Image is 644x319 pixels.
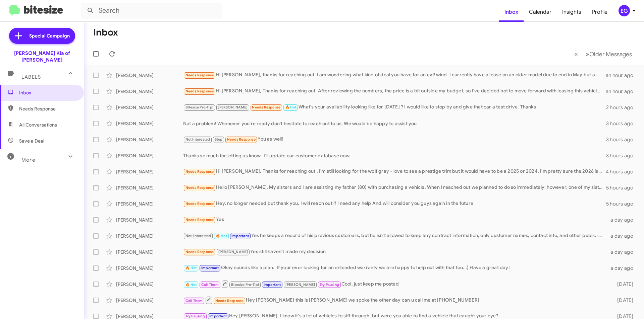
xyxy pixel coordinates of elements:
[185,169,214,174] span: Needs Response
[320,283,339,287] span: Try Pausing
[185,137,210,142] span: Not Interested
[183,264,606,272] div: Okay sounds like a plan. If your ever looking for an extended warranty we are happy to help out w...
[215,137,223,142] span: Stop
[116,281,183,288] div: [PERSON_NAME]
[81,3,222,19] input: Search
[227,137,256,142] span: Needs Response
[606,136,639,143] div: 3 hours ago
[586,50,589,58] span: »
[606,184,639,191] div: 5 hours ago
[116,88,183,95] div: [PERSON_NAME]
[183,152,606,159] div: Thanks so much for letting us know. I'll update our customer database now.
[606,104,639,111] div: 2 hours ago
[619,5,630,16] div: EG
[183,168,606,175] div: Hi [PERSON_NAME]. Thanks for reaching out . I'm still looking for the wolf gray - love to see a p...
[185,89,214,93] span: Needs Response
[19,89,76,96] span: Inbox
[116,120,183,127] div: [PERSON_NAME]
[606,201,639,207] div: 5 hours ago
[606,120,639,127] div: 3 hours ago
[185,105,213,109] span: Bitesize Pro-Tip!
[185,234,211,238] span: Not-Interested
[116,104,183,111] div: [PERSON_NAME]
[587,2,613,22] a: Profile
[21,74,41,80] span: Labels
[116,265,183,271] div: [PERSON_NAME]
[29,32,70,39] span: Special Campaign
[285,105,297,109] span: 🔥 Hot
[606,297,639,304] div: [DATE]
[185,185,214,190] span: Needs Response
[116,233,183,239] div: [PERSON_NAME]
[606,72,639,79] div: an hour ago
[215,299,244,303] span: Needs Response
[9,28,75,44] a: Special Campaign
[185,266,197,270] span: 🔥 Hot
[209,314,227,318] span: Important
[116,168,183,175] div: [PERSON_NAME]
[252,105,280,109] span: Needs Response
[285,283,315,287] span: [PERSON_NAME]
[218,250,248,254] span: [PERSON_NAME]
[183,136,606,143] div: You as well!
[185,314,205,318] span: Try Pausing
[571,47,636,61] nav: Page navigation example
[116,249,183,255] div: [PERSON_NAME]
[93,27,118,38] h1: Inbox
[185,283,197,287] span: 🔥 Hot
[606,281,639,288] div: [DATE]
[570,47,582,61] button: Previous
[19,138,44,144] span: Save a Deal
[116,184,183,191] div: [PERSON_NAME]
[183,87,606,95] div: Hi [PERSON_NAME], Thanks for reaching out. After reviewing the numbers, the price is a bit outsid...
[264,283,281,287] span: Important
[606,152,639,159] div: 3 hours ago
[116,201,183,207] div: [PERSON_NAME]
[183,120,606,127] div: Not a problem! Whenever you're ready don't hesitate to reach out to us. We would be happy to assi...
[557,2,587,22] a: Insights
[21,157,35,163] span: More
[606,265,639,271] div: a day ago
[183,232,606,240] div: Yes he keeps a record of his previous customers, but he isn't allowed to keep any contract inform...
[116,217,183,223] div: [PERSON_NAME]
[499,2,524,22] a: Inbox
[185,299,203,303] span: Call Them
[606,168,639,175] div: 4 hours ago
[116,136,183,143] div: [PERSON_NAME]
[116,297,183,304] div: [PERSON_NAME]
[19,122,57,128] span: All Conversations
[231,234,249,238] span: Important
[183,71,606,79] div: Hi [PERSON_NAME], thanks for reaching out. I am wondering what kind of deal you have for an ev9 w...
[183,280,606,288] div: Cool, just keep me posted
[183,248,606,256] div: Yes still haven't made my decision
[183,200,606,208] div: Hey, no longer needed but thank you. I will reach out if I need any help And will consider you gu...
[185,250,214,254] span: Needs Response
[606,88,639,95] div: an hour ago
[183,103,606,111] div: What's your availability looking like for [DATE] ? I would like to stop by and give that car a te...
[606,217,639,223] div: a day ago
[216,234,227,238] span: 🔥 Hot
[524,2,557,22] a: Calendar
[606,249,639,255] div: a day ago
[183,296,606,304] div: Hey [PERSON_NAME] this is [PERSON_NAME] we spoke the other day can u call me at [PHONE_NUMBER]
[183,184,606,191] div: Hello [PERSON_NAME]. My sisters and I are assisting my father (80) with purchasing a vehicle. Whe...
[574,50,578,58] span: «
[201,266,219,270] span: Important
[589,51,632,58] span: Older Messages
[183,216,606,224] div: Yes
[201,283,219,287] span: Call Them
[231,283,259,287] span: Bitesize Pro-Tip!
[116,152,183,159] div: [PERSON_NAME]
[19,105,76,112] span: Needs Response
[185,73,214,77] span: Needs Response
[185,218,214,222] span: Needs Response
[606,233,639,239] div: a day ago
[116,72,183,79] div: [PERSON_NAME]
[582,47,636,61] button: Next
[613,5,637,16] button: EG
[185,202,214,206] span: Needs Response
